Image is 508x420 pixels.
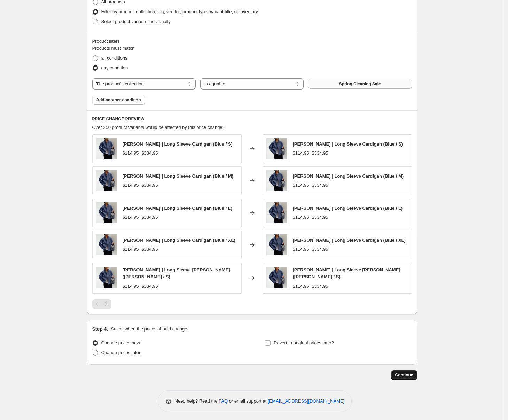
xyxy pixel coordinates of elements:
button: Continue [391,370,417,380]
div: $114.95 [123,182,139,189]
strike: $334.95 [142,283,158,290]
div: $114.95 [293,182,309,189]
span: Add another condition [96,97,141,103]
span: [PERSON_NAME] | Long Sleeve [PERSON_NAME] ([PERSON_NAME] / S) [123,267,230,279]
div: $114.95 [293,150,309,157]
h2: Step 4. [92,326,108,333]
strike: $334.95 [312,283,328,290]
span: [PERSON_NAME] | Long Sleeve Cardigan (Blue / M) [293,173,404,179]
span: Filter by product, collection, tag, vendor, product type, variant title, or inventory [101,9,258,14]
button: Spring Cleaning Sale [308,79,412,89]
span: Change prices later [101,350,141,355]
strike: $334.95 [142,150,158,157]
span: Revert to original prices later? [274,340,334,345]
div: $114.95 [293,283,309,290]
img: 07-Beatrice-CardiganCollection_80x.png [266,170,287,191]
strike: $334.95 [142,246,158,253]
div: $114.95 [123,150,139,157]
img: 07-Beatrice-CardiganCollection_80x.png [96,202,117,223]
div: $114.95 [123,246,139,253]
span: [PERSON_NAME] | Long Sleeve Cardigan (Blue / XL) [123,238,235,243]
span: [PERSON_NAME] | Long Sleeve Cardigan (Blue / L) [293,205,403,211]
span: Select product variants individually [101,19,171,24]
img: 07-Beatrice-CardiganCollection_80x.png [96,138,117,159]
strike: $334.95 [142,214,158,221]
span: [PERSON_NAME] | Long Sleeve Cardigan (Blue / XL) [293,238,406,243]
h6: PRICE CHANGE PREVIEW [92,116,412,122]
span: Need help? Read the [175,398,219,404]
strike: $334.95 [312,182,328,189]
span: Continue [395,372,413,378]
span: Over 250 product variants would be affected by this price change: [92,125,224,130]
a: [EMAIL_ADDRESS][DOMAIN_NAME] [268,398,344,404]
button: Next [102,299,111,309]
img: 07-Beatrice-CardiganCollection_80x.png [96,267,117,288]
span: [PERSON_NAME] | Long Sleeve Cardigan (Blue / S) [123,141,233,147]
span: [PERSON_NAME] | Long Sleeve Cardigan (Blue / L) [123,205,233,211]
button: Add another condition [92,95,145,105]
div: Product filters [92,38,412,45]
strike: $334.95 [142,182,158,189]
img: 07-Beatrice-CardiganCollection_80x.png [266,138,287,159]
span: or email support at [228,398,268,404]
span: [PERSON_NAME] | Long Sleeve [PERSON_NAME] ([PERSON_NAME] / S) [293,267,400,279]
nav: Pagination [92,299,111,309]
div: $114.95 [293,246,309,253]
img: 07-Beatrice-CardiganCollection_80x.png [266,202,287,223]
span: Change prices now [101,340,140,345]
strike: $334.95 [312,150,328,157]
div: $114.95 [293,214,309,221]
img: 07-Beatrice-CardiganCollection_80x.png [96,234,117,255]
strike: $334.95 [312,214,328,221]
img: 07-Beatrice-CardiganCollection_80x.png [266,234,287,255]
img: 07-Beatrice-CardiganCollection_80x.png [266,267,287,288]
span: [PERSON_NAME] | Long Sleeve Cardigan (Blue / M) [123,173,234,179]
span: Products must match: [92,46,136,51]
strike: $334.95 [312,246,328,253]
div: $114.95 [123,283,139,290]
img: 07-Beatrice-CardiganCollection_80x.png [96,170,117,191]
span: Spring Cleaning Sale [339,81,381,87]
span: [PERSON_NAME] | Long Sleeve Cardigan (Blue / S) [293,141,403,147]
span: all conditions [101,55,127,61]
div: $114.95 [123,214,139,221]
span: any condition [101,65,128,70]
p: Select when the prices should change [111,326,187,333]
a: FAQ [219,398,228,404]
